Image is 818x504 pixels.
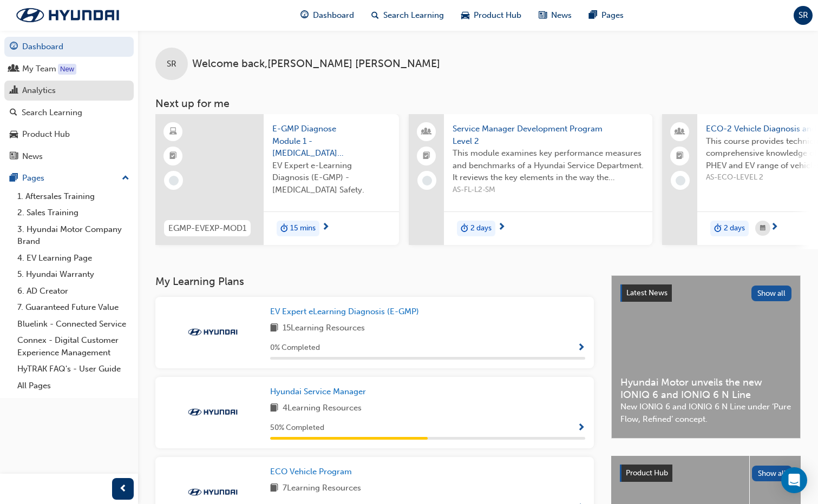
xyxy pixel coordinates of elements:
span: chart-icon [10,86,18,96]
img: Trak [183,407,243,417]
button: SR [794,6,813,25]
span: book-icon [270,482,278,495]
a: ECO Vehicle Program [270,466,356,478]
a: News [4,147,134,167]
span: news-icon [10,152,18,162]
span: car-icon [10,130,18,140]
span: SR [167,58,176,70]
span: EV Expert e-Learning Diagnosis (E-GMP) - [MEDICAL_DATA] Safety. [272,160,390,196]
span: people-icon [423,125,430,139]
span: book-icon [270,322,278,335]
a: search-iconSearch Learning [363,4,453,26]
span: 7 Learning Resources [283,482,361,495]
a: pages-iconPages [580,4,632,26]
span: Latest News [626,288,668,297]
span: Show Progress [577,343,585,353]
span: EV Expert eLearning Diagnosis (E-GMP) [270,307,419,316]
span: book-icon [270,402,278,415]
span: Search Learning [383,9,444,22]
div: Search Learning [22,107,82,119]
button: DashboardMy TeamAnalyticsSearch LearningProduct HubNews [4,35,134,168]
a: guage-iconDashboard [292,4,363,26]
span: 2 days [470,222,492,235]
span: learningRecordVerb_NONE-icon [169,176,179,185]
span: calendar-icon [760,222,765,235]
div: Tooltip anchor [58,64,76,75]
a: My Team [4,59,134,79]
span: search-icon [371,9,379,22]
span: 4 Learning Resources [283,402,362,415]
a: Bluelink - Connected Service [13,316,134,333]
span: New IONIQ 6 and IONIQ 6 N Line under ‘Pure Flow, Refined’ concept. [620,401,791,425]
a: HyTRAK FAQ's - User Guide [13,361,134,377]
span: news-icon [539,9,547,22]
span: duration-icon [280,222,288,236]
span: Dashboard [313,9,354,22]
h3: Next up for me [138,97,818,110]
span: News [551,9,572,22]
a: Analytics [4,81,134,101]
h3: My Learning Plans [155,275,594,288]
button: Show Progress [577,421,585,435]
a: EGMP-EVEXP-MOD1E-GMP Diagnose Module 1 - [MEDICAL_DATA] SafetyEV Expert e-Learning Diagnosis (E-G... [155,114,399,245]
span: 0 % Completed [270,342,320,354]
span: duration-icon [714,222,722,236]
div: My Team [22,63,56,75]
span: SR [799,9,808,22]
span: booktick-icon [169,149,177,163]
span: duration-icon [461,222,468,236]
span: search-icon [10,108,17,118]
span: 50 % Completed [270,422,324,434]
span: Hyundai Service Manager [270,387,366,396]
a: EV Expert eLearning Diagnosis (E-GMP) [270,306,423,318]
img: Trak [5,4,130,26]
span: Pages [601,9,624,22]
a: Search Learning [4,103,134,123]
span: pages-icon [10,174,18,183]
div: Analytics [22,84,56,97]
span: Hyundai Motor unveils the new IONIQ 6 and IONIQ 6 N Line [620,376,791,401]
span: This module examines key performance measures and benchmarks of a Hyundai Service Department. It ... [453,147,644,184]
span: up-icon [122,171,129,185]
span: next-icon [322,223,330,233]
a: Product Hub [4,124,134,144]
span: booktick-icon [676,149,684,163]
span: EGMP-EVEXP-MOD1 [168,222,246,235]
span: 15 mins [290,222,316,235]
div: Product Hub [22,128,70,141]
button: Show all [752,466,793,481]
a: 1. Aftersales Training [13,188,134,205]
a: Product HubShow all [620,465,792,482]
span: Welcome back , [PERSON_NAME] [PERSON_NAME] [192,58,440,70]
a: Latest NewsShow allHyundai Motor unveils the new IONIQ 6 and IONIQ 6 N LineNew IONIQ 6 and IONIQ ... [611,275,801,439]
span: car-icon [461,9,469,22]
span: people-icon [10,64,18,74]
a: Dashboard [4,37,134,57]
a: 2. Sales Training [13,204,134,221]
div: Open Intercom Messenger [781,467,807,493]
a: 3. Hyundai Motor Company Brand [13,221,134,250]
span: learningRecordVerb_NONE-icon [676,176,685,185]
a: 7. Guaranteed Future Value [13,299,134,316]
span: prev-icon [119,482,127,496]
span: Service Manager Development Program Level 2 [453,123,644,147]
span: booktick-icon [423,149,430,163]
a: car-iconProduct Hub [453,4,530,26]
button: Show Progress [577,341,585,355]
span: AS-FL-L2-SM [453,184,644,196]
span: E-GMP Diagnose Module 1 - [MEDICAL_DATA] Safety [272,123,390,160]
a: 5. Hyundai Warranty [13,266,134,283]
a: Service Manager Development Program Level 2This module examines key performance measures and benc... [409,114,652,245]
span: Show Progress [577,423,585,433]
span: guage-icon [300,9,309,22]
div: News [22,150,43,163]
a: 4. EV Learning Page [13,250,134,267]
span: next-icon [498,223,506,233]
span: people-icon [676,125,684,139]
button: Pages [4,168,134,188]
a: All Pages [13,377,134,394]
a: news-iconNews [530,4,580,26]
div: Pages [22,172,44,184]
a: Connex - Digital Customer Experience Management [13,332,134,361]
span: Product Hub [474,9,521,22]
